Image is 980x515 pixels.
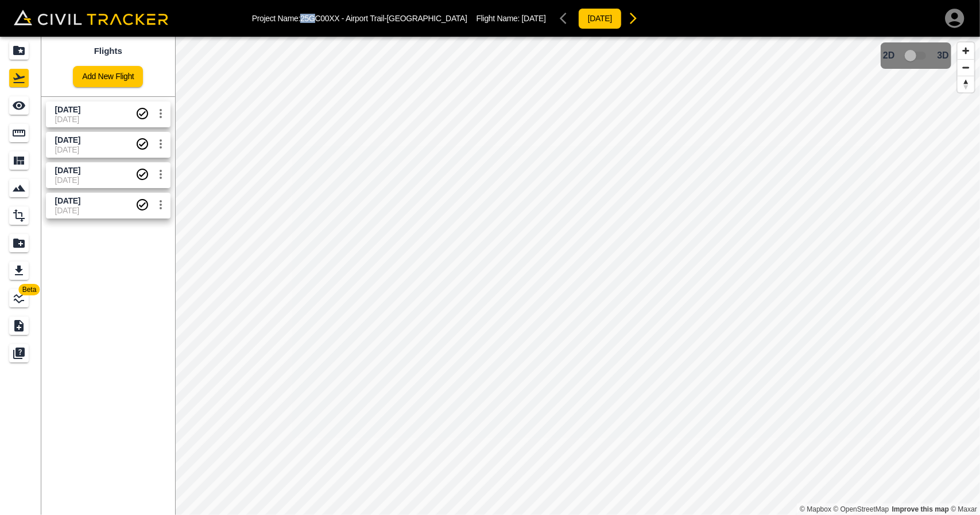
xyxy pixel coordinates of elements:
[800,505,831,513] a: Mapbox
[900,45,933,67] span: 3D model not uploaded yet
[938,50,949,61] span: 3D
[252,14,467,23] p: Project Name: 25GC00XX - Airport Trail-[GEOGRAPHIC_DATA]
[578,8,622,29] button: [DATE]
[958,42,974,59] button: Zoom in
[175,37,980,515] canvas: Map
[834,505,889,513] a: OpenStreetMap
[958,59,974,76] button: Zoom out
[958,76,974,92] button: Reset bearing to north
[892,505,949,513] a: Map feedback
[883,50,894,61] span: 2D
[477,14,546,23] p: Flight Name:
[14,10,168,26] img: Civil Tracker
[522,14,546,23] span: [DATE]
[951,505,977,513] a: Maxar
